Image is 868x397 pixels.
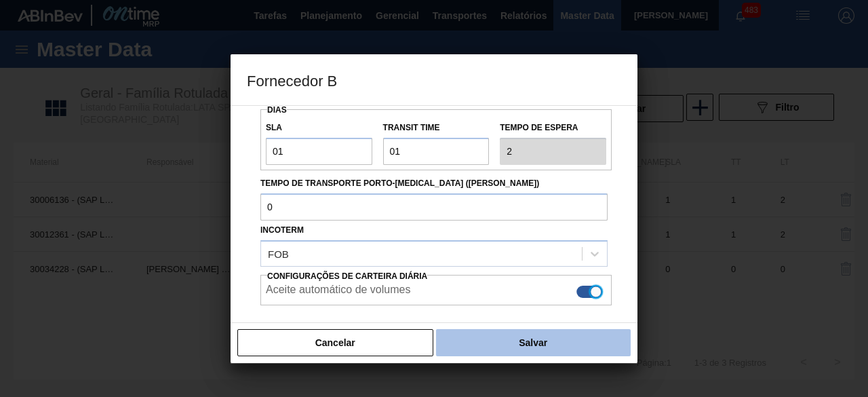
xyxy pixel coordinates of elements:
label: SLA [266,118,372,138]
label: Tempo de espera [500,118,606,138]
div: Essa configuração habilita a criação automática de composição de carga do lado do fornecedor caso... [260,267,608,306]
button: Salvar [436,329,631,356]
span: Dias [267,105,287,115]
label: Transit Time [383,118,490,138]
label: Incoterm [260,225,304,235]
label: Tempo de Transporte Porto-[MEDICAL_DATA] ([PERSON_NAME]) [260,174,608,193]
h3: Fornecedor B [231,54,637,106]
button: Cancelar [237,329,433,356]
span: Configurações de Carteira Diária [267,271,427,281]
label: Aceite automático de volumes [266,284,410,300]
div: FOB [268,248,289,259]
